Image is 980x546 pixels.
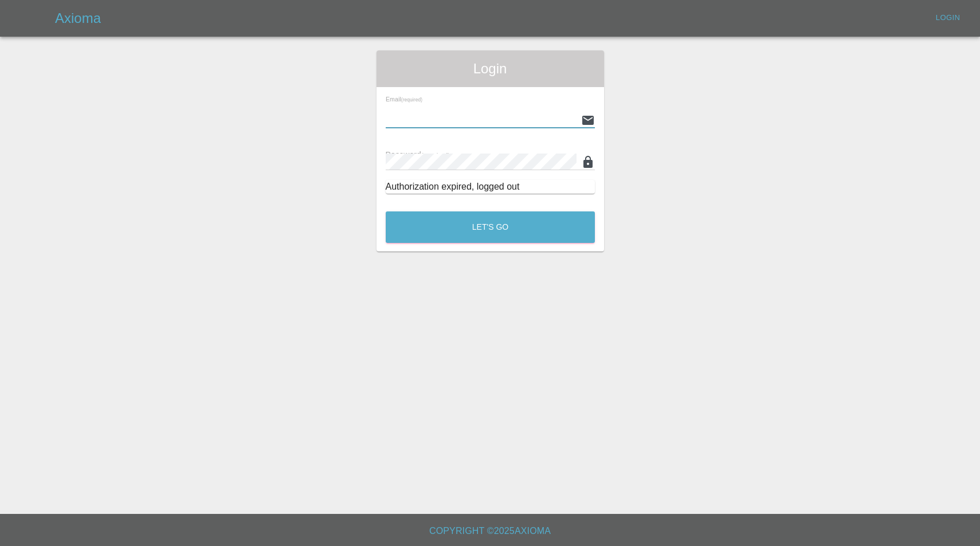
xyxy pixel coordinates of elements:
span: Login [386,60,595,78]
h5: Axioma [55,9,101,28]
a: Login [930,9,966,27]
span: Email [386,96,422,103]
small: (required) [421,152,450,159]
small: (required) [401,97,422,103]
button: Let's Go [386,211,595,243]
div: Authorization expired, logged out [386,180,595,194]
h6: Copyright © 2025 Axioma [9,523,971,539]
span: Password [386,150,450,159]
